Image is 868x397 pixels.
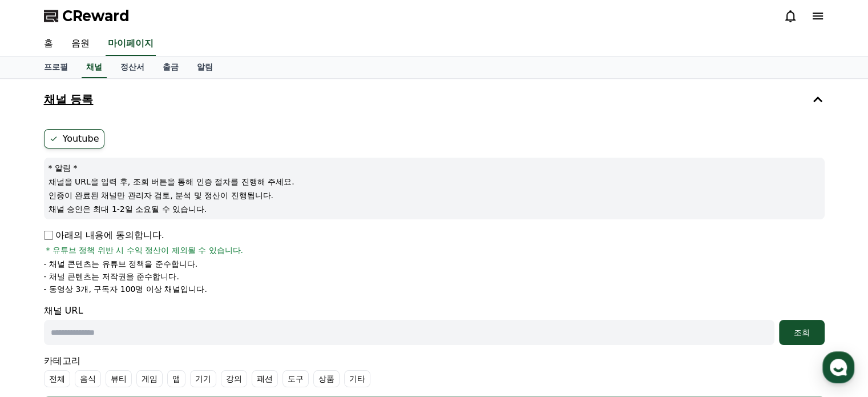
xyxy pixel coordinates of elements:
[44,228,164,242] p: 아래의 내용에 동의합니다.
[154,57,188,78] a: 출금
[44,283,207,295] p: - 동영상 3개, 구독자 100명 이상 채널입니다.
[49,203,820,215] p: 채널 승인은 최대 1-2일 소요될 수 있습니다.
[104,320,118,329] span: 대화
[75,302,147,331] a: 대화
[44,271,179,282] p: - 채널 콘텐츠는 저작권을 준수합니다.
[252,370,278,387] label: 패션
[62,32,99,56] a: 음원
[44,129,104,149] label: Youtube
[190,370,216,387] label: 기기
[39,83,829,115] button: 채널 등록
[779,320,825,345] button: 조회
[106,370,132,387] label: 뷰티
[313,370,340,387] label: 상품
[111,57,154,78] a: 정산서
[221,370,247,387] label: 강의
[44,354,825,387] div: 카테고리
[44,370,70,387] label: 전체
[44,7,130,25] a: CReward
[44,304,825,345] div: 채널 URL
[167,370,185,387] label: 앱
[147,302,219,331] a: 설정
[35,57,77,78] a: 프로필
[136,370,163,387] label: 게임
[106,32,156,56] a: 마이페이지
[46,244,244,256] span: * 유튜브 정책 위반 시 수익 정산이 제외될 수 있습니다.
[49,176,820,187] p: 채널을 URL을 입력 후, 조회 버튼을 통해 인증 절차를 진행해 주세요.
[784,327,820,338] div: 조회
[62,7,130,25] span: CReward
[35,32,62,56] a: 홈
[36,319,43,328] span: 홈
[176,319,190,328] span: 설정
[75,370,101,387] label: 음식
[3,302,75,331] a: 홈
[188,57,222,78] a: 알림
[82,57,107,78] a: 채널
[44,258,198,270] p: - 채널 콘텐츠는 유튜브 정책을 준수합니다.
[49,190,820,201] p: 인증이 완료된 채널만 관리자 검토, 분석 및 정산이 진행됩니다.
[282,370,309,387] label: 도구
[44,93,94,106] h4: 채널 등록
[344,370,370,387] label: 기타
